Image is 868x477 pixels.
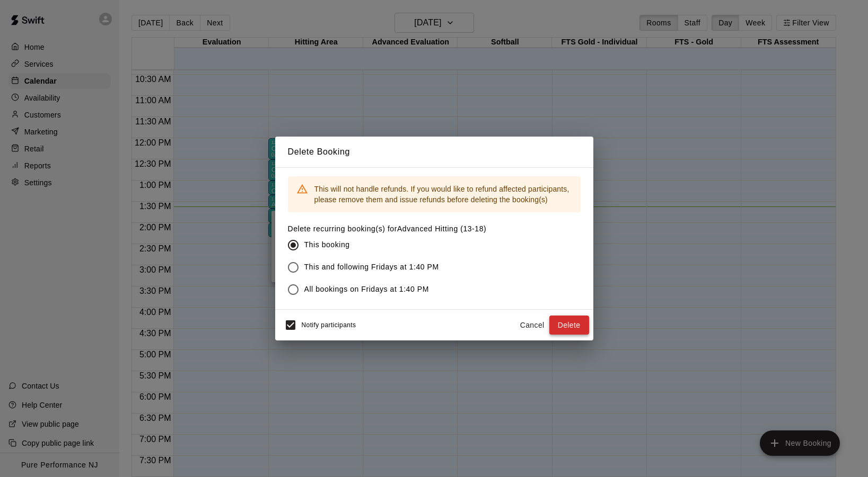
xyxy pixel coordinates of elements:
span: This booking [304,239,350,250]
button: Delete [549,316,589,335]
span: This and following Fridays at 1:40 PM [304,262,439,273]
label: Delete recurring booking(s) for Advanced Hitting (13-18) [288,223,487,234]
span: All bookings on Fridays at 1:40 PM [304,284,429,295]
h2: Delete Booking [275,137,593,167]
span: Notify participants [302,321,356,329]
button: Cancel [515,316,549,335]
div: This will not handle refunds. If you would like to refund affected participants, please remove th... [314,179,572,209]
